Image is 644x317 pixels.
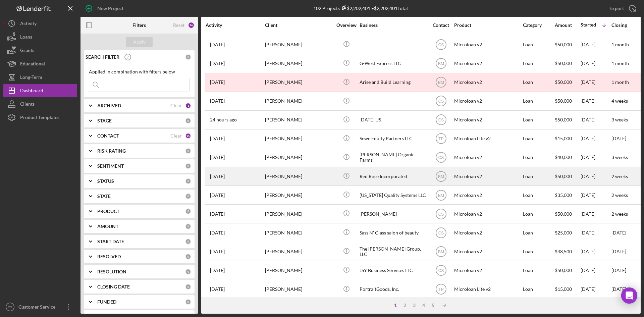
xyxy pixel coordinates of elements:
div: 0 [185,54,191,60]
div: 0 [185,163,191,169]
div: Microloan v2 [454,149,521,166]
a: Educational [3,57,77,70]
time: [DATE] [611,249,626,254]
div: [DATE] [581,186,611,204]
div: Microloan v2 [454,243,521,260]
time: 2025-09-09 22:03 [210,286,225,292]
time: 2025-09-07 01:28 [210,193,225,198]
b: AMOUNT [97,224,118,229]
span: $40,000 [555,154,572,160]
text: BM [438,174,444,179]
div: [PERSON_NAME] [265,149,332,166]
text: CS [438,118,444,122]
time: 2025-09-06 22:04 [210,211,225,217]
div: 0 [185,193,191,199]
b: ARCHIVED [97,103,121,108]
button: Apply [126,37,153,47]
div: Category [523,22,554,28]
div: G-West Express LLC [360,54,427,72]
time: 2025-10-08 19:51 [210,117,237,122]
b: FUNDED [97,299,116,305]
b: STATUS [97,178,114,184]
div: Dashboard [20,84,43,99]
span: $48,500 [555,249,572,254]
div: Microloan Lite v2 [454,130,521,148]
div: Microloan v2 [454,186,521,204]
time: [DATE] [611,286,626,292]
div: 4 [419,303,428,308]
div: Business [360,22,427,28]
time: 2 weeks [611,211,628,217]
div: 0 [185,269,191,275]
span: $25,000 [555,230,572,235]
span: $50,000 [555,60,572,66]
div: Reset [173,22,184,28]
div: Product Templates [20,111,59,126]
div: [PERSON_NAME] [265,130,332,148]
a: Activity [3,17,77,30]
time: 2025-08-26 20:34 [210,249,225,254]
div: [PERSON_NAME] [265,167,332,185]
time: 2025-08-26 17:34 [210,230,225,235]
div: 0 [185,239,191,245]
b: RESOLVED [97,254,121,259]
text: BM [438,193,444,198]
div: Customer Service [17,300,60,315]
button: Export [603,2,641,15]
div: [DATE] [581,130,611,148]
button: New Project [80,2,130,15]
div: Loan [523,280,554,298]
button: Long-Term [3,70,77,84]
div: [PERSON_NAME] [265,186,332,204]
div: Loan [523,73,554,91]
text: BM [438,250,444,254]
div: [PERSON_NAME] [360,205,427,223]
div: [DATE] [581,92,611,110]
button: Loans [3,30,77,44]
div: [PERSON_NAME] [265,224,332,242]
div: The [PERSON_NAME] Group, LLC [360,243,427,260]
div: 1 [185,103,191,109]
button: Product Templates [3,111,77,124]
b: SEARCH FILTER [86,54,119,60]
div: Activity [20,17,37,32]
div: [DATE] [581,149,611,166]
div: [PERSON_NAME] [265,92,332,110]
time: 1 month [611,42,629,47]
text: CS [438,268,444,273]
span: $15,000 [555,286,572,292]
div: Loan [523,243,554,260]
button: CSCustomer Service [3,300,77,314]
div: [PERSON_NAME] [265,280,332,298]
time: 2025-09-29 21:00 [210,61,225,66]
div: [DATE] [581,111,611,129]
div: Sass N' Class salon of beauty [360,224,427,242]
div: Activity [206,22,264,28]
div: Loan [523,36,554,53]
div: [PERSON_NAME] [265,243,332,260]
div: Arise and Build Learning [360,73,427,91]
a: Dashboard [3,84,77,97]
div: [PERSON_NAME] [265,111,332,129]
div: Loan [523,261,554,279]
div: Grants [20,44,34,59]
time: 2025-09-25 18:42 [210,42,225,47]
div: Clients [20,97,35,112]
div: 0 [185,284,191,290]
div: 0 [185,148,191,154]
div: [DATE] [581,36,611,53]
div: Contact [428,22,453,28]
div: [DATE] US [360,111,427,129]
div: [DATE] [581,73,611,91]
span: $50,000 [555,117,572,122]
div: Microloan v2 [454,54,521,72]
b: RESOLUTION [97,269,126,274]
div: Loan [523,205,554,223]
div: 3 [410,303,419,308]
div: [DATE] [581,167,611,185]
div: 1 [391,303,400,308]
div: Microloan v2 [454,167,521,185]
button: Grants [3,44,77,57]
div: 0 [185,118,191,124]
